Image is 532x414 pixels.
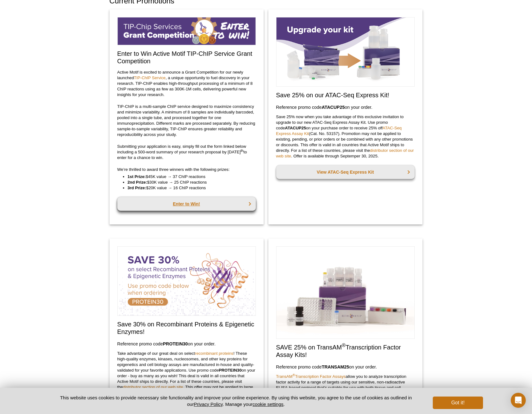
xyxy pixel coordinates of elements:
p: This website uses cookies to provide necessary site functionality and improve your online experie... [49,394,423,407]
strong: 2nd Prize: [128,180,147,185]
p: Save 25% now when you take advantage of this exclusive invitation to upgrade to our new ATAC-Seq ... [276,114,415,159]
li: $30K value → 25 ChIP reactions [128,180,250,185]
h2: Save 30% on Recombinant Proteins & Epigenetic Enzymes! [117,320,256,335]
a: TIP-ChIP Service [134,75,166,80]
a: Privacy Policy [194,402,222,407]
p: We’re thrilled to award three winners with the following prizes: [117,167,256,172]
sup: th [241,148,243,152]
strong: TRANSAM25 [322,364,349,369]
h3: Reference promo code on your order. [117,340,256,348]
strong: 1st Prize: [128,174,146,179]
img: TIP-ChIP Service Grant Competition [117,17,256,45]
li: $45K value → 37 ChIP reactions [128,174,250,180]
strong: PROTEIN30 [219,368,242,373]
a: Enter to Win! [117,197,256,211]
strong: 3rd Prize: [128,185,146,190]
button: cookie settings [252,402,283,407]
sup: ® [342,342,345,348]
div: Open Intercom Messenger [511,393,526,408]
strong: PROTEIN30 [163,341,188,346]
li: $20K value → 16 ChIP reactions [128,185,250,191]
a: recombinant proteins [195,351,233,356]
h2: Enter to Win Active Motif TIP-ChIP Service Grant Competition [117,50,256,65]
p: Submitting your application is easy, simply fill out the form linked below including a 500-word s... [117,144,256,161]
h2: Save 25% on our ATAC-Seq Express Kit! [276,91,415,99]
a: distributor section of our web site [123,385,183,389]
strong: ATACUP25 [285,126,306,130]
button: Got it! [433,397,483,409]
p: Take advantage of our great deal on select ! These high-quality enzymes, kinases, nucleosomes, an... [117,351,256,407]
img: Save on ATAC-Seq Express Assay Kit [276,17,415,87]
a: View ATAC-Seq Express Kit [276,165,415,179]
p: Active Motif is excited to announce a Grant Competition for our newly launched , a unique opportu... [117,70,256,98]
img: Save on Recombinant Proteins and Enzymes [117,246,256,316]
strong: ATACUP25 [322,105,345,110]
h3: Reference promo code on your order. [276,103,415,111]
p: TIP-ChIP is a multi-sample ChIP service designed to maximize consistency and minimize variability... [117,104,256,137]
h3: Reference promo code on your order. [276,363,415,371]
sup: ® [293,373,295,377]
img: Save on TransAM [276,246,415,339]
h2: SAVE 25% on TransAM Transcription Factor Assay Kits! [276,344,415,359]
a: TransAM®Transcription Factor Assays [276,374,346,379]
